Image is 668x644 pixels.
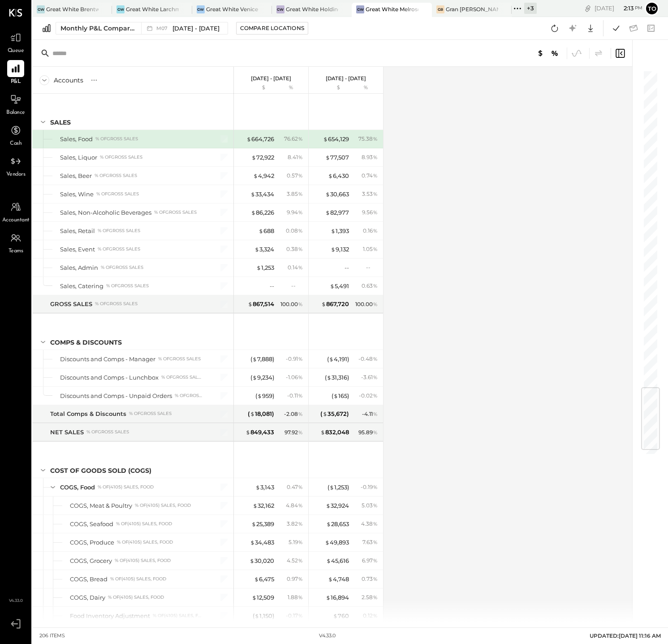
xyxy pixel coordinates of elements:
div: 0.38 [286,245,303,253]
span: % [373,557,378,564]
div: 688 [259,227,274,235]
button: to [645,1,659,16]
div: 3.53 [362,190,378,198]
div: 5.03 [362,501,378,510]
span: $ [250,557,254,564]
div: - 0.48 [358,355,378,363]
div: -- [270,282,274,290]
span: $ [254,612,259,619]
div: Gran [PERSON_NAME] [446,5,498,13]
span: $ [250,190,255,198]
div: -- [345,264,349,272]
div: v 4.33.0 [319,632,336,640]
span: $ [253,172,258,179]
span: $ [325,154,330,161]
span: $ [329,355,334,363]
span: % [298,428,303,436]
span: % [298,538,303,545]
div: - 0.17 [286,612,303,620]
span: Vendors [6,171,26,179]
div: 28,653 [326,520,349,528]
div: % of (4105) Sales, Food [153,613,203,619]
div: 1,253 [256,264,274,272]
span: $ [252,374,257,381]
span: % [298,483,303,490]
div: 72,922 [251,153,274,162]
span: $ [254,575,259,583]
div: COGS, Produce [70,538,114,547]
div: - 3.61 [361,373,378,381]
div: % of (4105) Sales, Food [115,558,171,564]
div: 0.73 [362,575,378,583]
div: 0.08 [286,227,303,235]
div: -- [366,264,378,271]
div: 9.94 [287,208,303,216]
span: % [373,483,378,490]
div: 1,393 [331,227,349,235]
span: P&L [11,78,21,86]
span: $ [257,392,262,399]
div: % [351,84,380,91]
div: 3.82 [287,520,303,528]
div: GROSS SALES [50,300,92,308]
span: % [298,208,303,216]
div: % of (4105) Sales, Food [135,502,191,509]
div: 0.97 [287,575,303,583]
div: SALES [50,118,71,127]
div: ( 35,672 ) [320,410,349,418]
span: % [373,538,378,545]
div: GW [276,5,284,13]
span: % [373,300,378,307]
span: $ [253,502,258,509]
div: ( 1,253 ) [328,483,349,492]
div: 32,924 [326,501,349,510]
span: $ [326,557,331,564]
div: Comps & Discounts [50,338,122,347]
div: 0.16 [363,227,378,235]
span: $ [325,539,330,546]
div: % [276,84,306,91]
span: % [373,392,378,399]
div: Monthly P&L Comparison [60,24,136,33]
div: ( 18,081 ) [248,410,274,418]
span: % [298,135,303,142]
a: Queue [0,29,31,55]
div: ( 959 ) [255,392,274,400]
span: Teams [9,247,23,255]
span: % [373,520,378,527]
a: Vendors [0,153,31,179]
span: % [298,501,303,509]
div: 4.84 [286,501,303,510]
div: % of GROSS SALES [95,301,138,307]
span: $ [325,209,330,216]
div: 760 [333,612,349,620]
span: % [298,392,303,399]
div: 0.57 [287,172,303,180]
a: Balance [0,91,31,117]
div: 1.05 [363,245,378,253]
span: % [298,373,303,380]
div: % of (4105) Sales, Food [116,521,172,527]
div: % of GROSS SALES [96,191,139,197]
span: $ [320,428,325,436]
div: Sales, Beer [60,172,92,180]
div: 4.52 [287,557,303,565]
div: 34,483 [250,538,274,547]
span: $ [333,612,338,619]
div: Great White Melrose [366,5,418,13]
div: 5,491 [330,282,349,290]
span: M07 [156,26,170,31]
span: % [373,428,378,436]
div: 6,475 [254,575,274,583]
span: $ [331,227,336,234]
span: $ [251,209,256,216]
span: % [298,300,303,307]
div: 867,514 [248,300,274,308]
div: - 4.11 [362,410,378,418]
div: ( 4,191 ) [327,355,349,363]
div: + 3 [524,3,537,14]
span: $ [326,502,331,509]
div: 3,143 [255,483,274,492]
span: % [298,227,303,234]
span: $ [328,575,333,583]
